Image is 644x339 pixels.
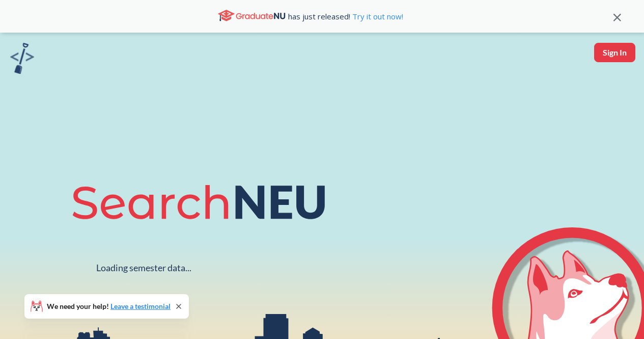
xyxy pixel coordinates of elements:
[10,43,34,77] a: sandbox logo
[350,11,403,21] a: Try it out now!
[96,262,191,274] div: Loading semester data...
[110,302,171,310] a: Leave a testimonial
[288,11,403,22] span: has just released!
[594,43,635,62] button: Sign In
[10,43,34,74] img: sandbox logo
[47,303,171,310] span: We need your help!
